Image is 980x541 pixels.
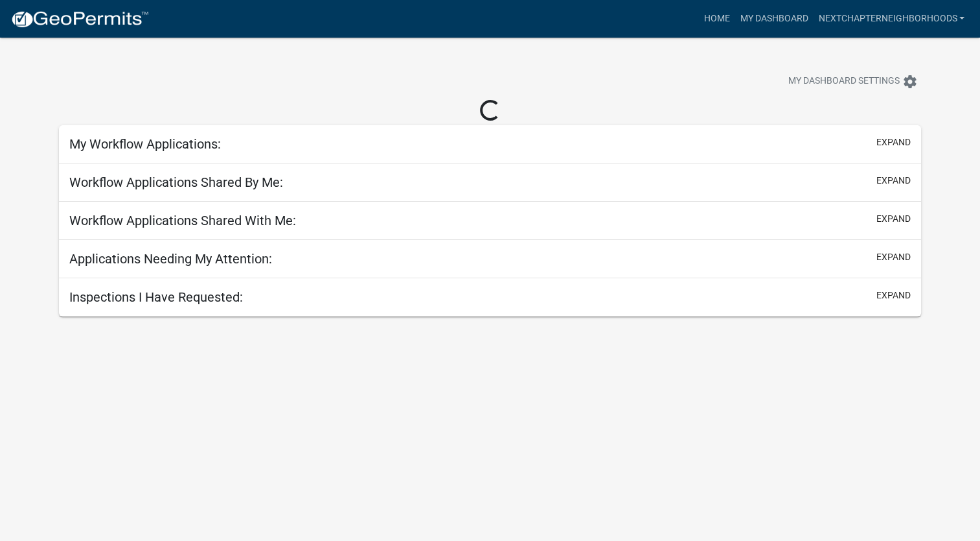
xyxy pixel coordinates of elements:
button: expand [876,212,911,226]
span: My Dashboard Settings [788,74,900,90]
button: expand [876,250,911,264]
h5: Inspections I Have Requested: [69,289,243,305]
a: Nextchapterneighborhoods [813,6,970,31]
button: expand [876,136,911,149]
h5: My Workflow Applications: [69,136,221,152]
a: My Dashboard [735,6,813,31]
a: Home [698,6,735,31]
h5: Workflow Applications Shared By Me: [69,174,283,190]
i: settings [902,74,918,90]
button: expand [876,174,911,187]
h5: Workflow Applications Shared With Me: [69,213,296,228]
h5: Applications Needing My Attention: [69,251,272,267]
button: expand [876,289,911,302]
button: My Dashboard Settingssettings [778,69,928,94]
